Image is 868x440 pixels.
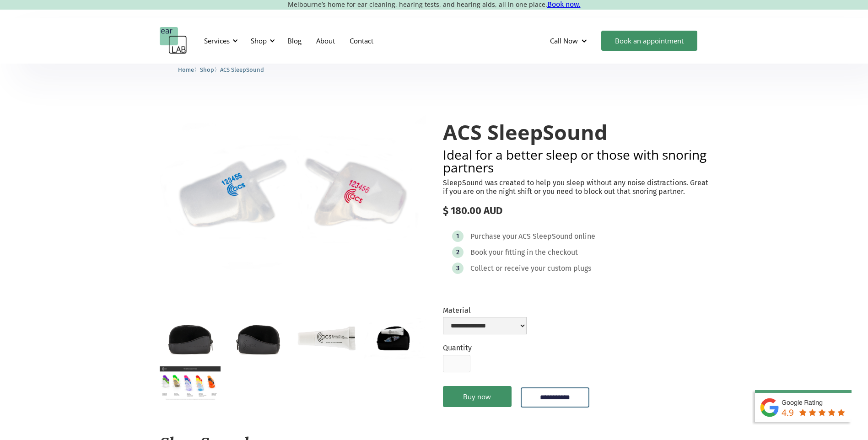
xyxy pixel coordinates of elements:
a: open lightbox [296,318,357,359]
a: Buy now [443,386,512,407]
a: open lightbox [160,102,426,287]
div: 3 [456,265,459,272]
a: Contact [342,27,381,54]
img: ACS SleepSound [160,102,426,287]
div: 1 [456,233,459,240]
a: Book an appointment [601,31,697,51]
li: 〉 [200,65,220,75]
a: Blog [280,27,309,54]
div: $ 180.00 AUD [443,205,709,217]
a: home [160,27,187,54]
span: Shop [200,66,214,73]
span: Home [178,66,194,73]
div: Call Now [543,27,597,54]
a: ACS SleepSound [220,65,264,74]
a: open lightbox [160,366,221,401]
a: About [309,27,342,54]
div: ACS SleepSound [518,232,573,241]
div: Book your fitting in the checkout [470,248,578,257]
div: Collect or receive your custom plugs [470,264,591,273]
a: Shop [200,65,214,74]
p: SleepSound was created to help you sleep without any noise distractions. Great if you are on the ... [443,178,709,196]
div: Call Now [550,36,578,45]
label: Quantity [443,343,472,352]
div: Services [199,27,241,54]
span: ACS SleepSound [220,66,264,73]
a: Home [178,65,194,74]
h2: Ideal for a better sleep or those with snoring partners [443,148,709,174]
div: Services [204,36,230,45]
li: 〉 [178,65,200,75]
div: Shop [245,27,278,54]
label: Material [443,306,527,315]
a: open lightbox [228,318,289,359]
div: 2 [456,249,459,256]
div: Purchase your [470,232,517,241]
div: online [574,232,595,241]
a: open lightbox [160,318,221,359]
div: Shop [251,36,267,45]
a: open lightbox [364,318,425,359]
h1: ACS SleepSound [443,121,709,144]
